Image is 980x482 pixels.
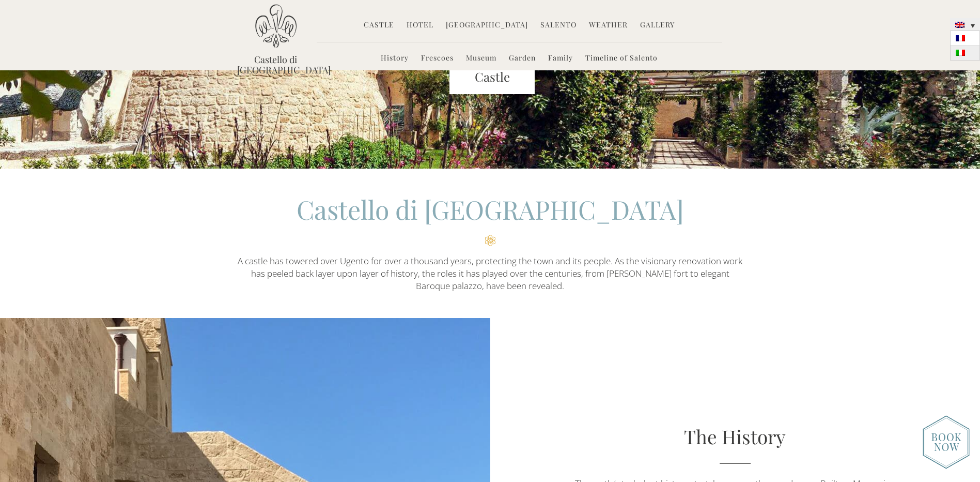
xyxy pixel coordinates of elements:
a: Castle [364,20,394,32]
a: [GEOGRAPHIC_DATA] [446,20,528,32]
img: new-booknow.png [923,415,970,469]
h2: Castello di [GEOGRAPHIC_DATA] [237,192,743,246]
img: Castello di Ugento [255,4,297,48]
img: Italian [956,50,965,56]
a: Timeline of Salento [585,53,658,65]
a: Gallery [640,20,675,32]
img: French [956,35,965,41]
img: English [955,22,965,28]
a: Garden [509,53,536,65]
a: Salento [540,20,577,32]
a: Frescoes [421,53,454,65]
a: History [381,53,409,65]
a: Museum [466,53,496,65]
h3: Castle [449,68,535,86]
a: The History [684,424,786,449]
a: Family [548,53,573,65]
a: Castello di [GEOGRAPHIC_DATA] [237,54,315,75]
a: Hotel [407,20,433,32]
a: Weather [589,20,628,32]
p: A castle has towered over Ugento for over a thousand years, protecting the town and its people. A... [237,255,743,293]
